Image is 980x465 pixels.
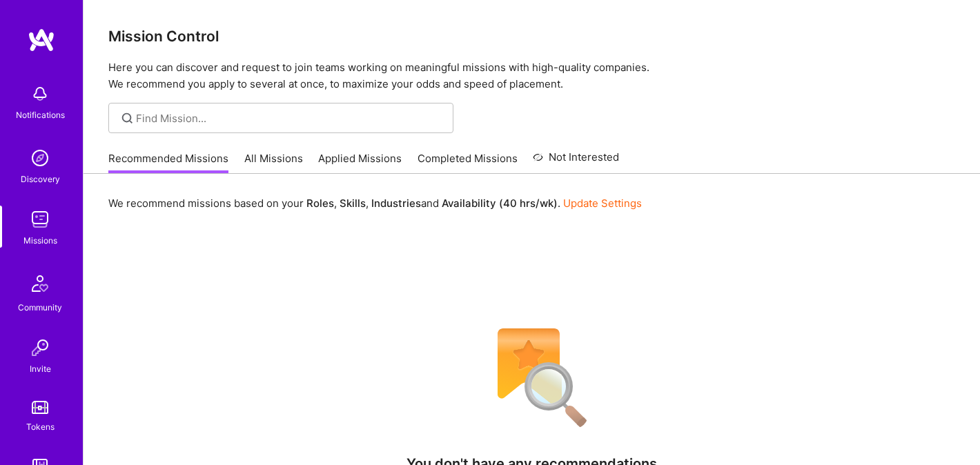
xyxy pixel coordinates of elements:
[533,149,619,174] a: Not Interested
[23,267,57,300] img: Community
[318,151,402,174] a: Applied Missions
[340,197,366,210] b: Skills
[21,172,60,186] div: Discovery
[23,233,57,248] div: Missions
[26,334,54,362] img: Invite
[108,59,955,92] p: Here you can discover and request to join teams working on meaningful missions with high-quality ...
[108,28,955,45] h3: Mission Control
[442,197,558,210] b: Availability (40 hrs/wk)
[28,28,55,52] img: logo
[563,197,642,210] a: Update Settings
[18,300,62,315] div: Community
[32,401,48,414] img: tokens
[26,80,54,108] img: bell
[473,319,591,437] img: No Results
[108,151,228,174] a: Recommended Missions
[306,197,334,210] b: Roles
[26,419,55,434] div: Tokens
[119,110,135,126] i: icon SearchGrey
[371,197,421,210] b: Industries
[16,108,65,122] div: Notifications
[418,151,518,174] a: Completed Missions
[244,151,303,174] a: All Missions
[108,196,642,210] p: We recommend missions based on your , , and .
[136,111,443,126] input: Find Mission...
[26,144,54,172] img: discovery
[26,206,54,233] img: teamwork
[30,362,51,376] div: Invite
